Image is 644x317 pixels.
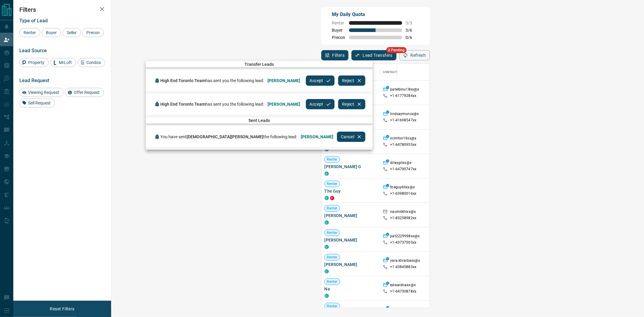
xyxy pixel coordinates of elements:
span: You have sent the following lead: [160,134,297,139]
span: [PERSON_NAME] [301,134,333,139]
span: has sent you the following lead: [160,78,264,83]
span: Transfer Leads [146,62,373,67]
span: High End Toronto Team [160,102,205,107]
span: has sent you the following lead: [160,102,264,107]
span: [PERSON_NAME] [268,78,300,83]
button: Accept [306,75,335,86]
span: [DEMOGRAPHIC_DATA][PERSON_NAME] [187,134,263,139]
span: [PERSON_NAME] [268,102,300,107]
button: Reject [338,75,365,86]
button: Cancel [337,132,365,142]
span: High End Toronto Team [160,78,205,83]
button: Accept [306,99,335,109]
button: Reject [338,99,365,109]
span: Sent Leads [146,118,373,123]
